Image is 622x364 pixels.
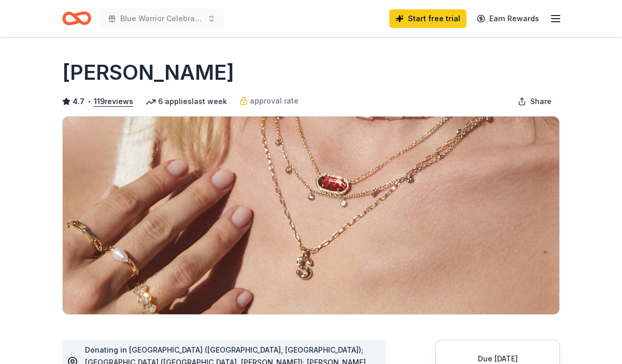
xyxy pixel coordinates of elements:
[530,95,552,108] span: Share
[120,12,203,25] span: Blue Warrior Celebration & Silent Auction
[146,95,227,108] div: 6 applies last week
[73,95,84,108] span: 4.7
[100,8,224,29] button: Blue Warrior Celebration & Silent Auction
[250,95,299,107] span: approval rate
[88,97,91,106] span: •
[62,6,91,31] a: Home
[471,9,545,28] a: Earn Rewards
[389,9,466,28] a: Start free trial
[62,58,234,87] h1: [PERSON_NAME]
[63,117,559,314] img: Image for Kendra Scott
[239,95,299,107] a: approval rate
[94,95,133,108] button: 119reviews
[510,91,560,112] button: Share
